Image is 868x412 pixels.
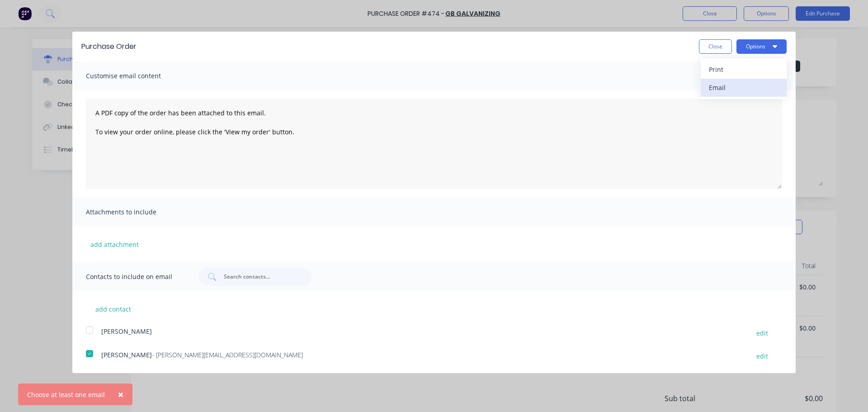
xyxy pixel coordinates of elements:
[701,61,787,79] button: Print
[81,41,137,52] div: Purchase Order
[86,70,185,82] span: Customise email content
[109,384,132,405] button: Close
[736,39,787,54] button: Options
[709,81,778,94] div: Email
[751,327,774,339] button: edit
[86,302,140,316] button: add contact
[86,237,143,251] button: add attachment
[152,350,303,359] span: - [PERSON_NAME][EMAIL_ADDRESS][DOMAIN_NAME]
[751,350,774,362] button: edit
[101,350,152,359] span: [PERSON_NAME]
[699,39,732,54] button: Close
[27,390,105,399] div: Choose at least one email
[118,388,123,401] span: ×
[701,79,787,97] button: Email
[86,99,782,189] textarea: A PDF copy of the order has been attached to this email. To view your order online, please click ...
[86,270,185,283] span: Contacts to include on email
[709,63,778,76] div: Print
[101,327,152,336] span: [PERSON_NAME]
[86,206,185,218] span: Attachments to include
[223,272,298,281] input: Search contacts...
